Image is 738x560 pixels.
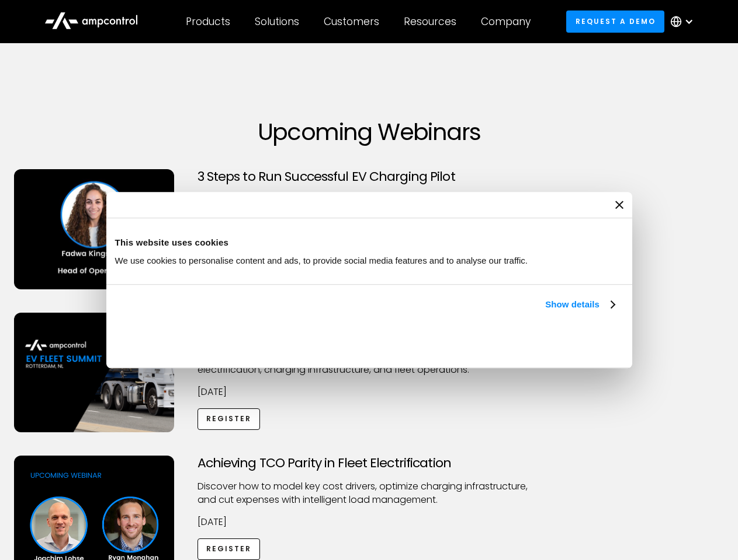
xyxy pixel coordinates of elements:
[115,256,528,265] span: We use cookies to personalise content and ads, to provide social media features and to analyse ou...
[198,516,541,528] p: [DATE]
[198,386,541,398] p: [DATE]
[186,15,230,28] div: Products
[198,456,541,471] h3: Achieving TCO Parity in Fleet Electrification
[198,538,261,560] a: Register
[198,480,541,506] p: Discover how to model key cost drivers, optimize charging infrastructure, and cut expenses with i...
[566,10,664,32] a: Request a demo
[115,236,623,250] div: This website uses cookies
[324,15,379,28] div: Customers
[481,15,531,28] div: Company
[255,15,299,28] div: Solutions
[451,325,619,359] button: Okay
[615,201,623,209] button: Close banner
[198,169,541,184] h3: 3 Steps to Run Successful EV Charging Pilot
[545,297,614,311] a: Show details
[198,408,261,430] a: Register
[404,15,456,28] div: Resources
[14,118,725,146] h1: Upcoming Webinars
